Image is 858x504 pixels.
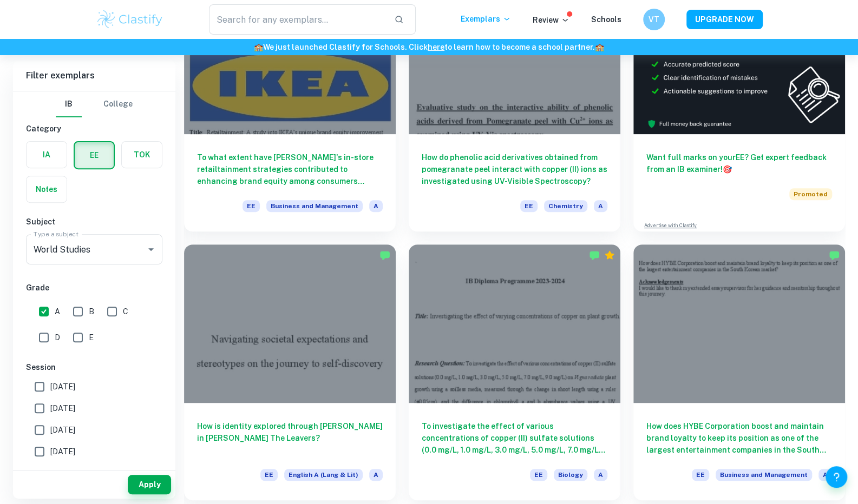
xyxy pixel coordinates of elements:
[686,10,763,29] button: UPGRADE NOW
[50,446,75,457] span: [DATE]
[89,306,94,317] span: B
[591,15,621,24] a: Schools
[530,469,547,481] span: EE
[818,469,832,481] span: A
[379,250,390,261] img: Marked
[27,142,67,168] button: IA
[633,244,845,500] a: How does HYBE Corporation boost and maintain brand loyalty to keep its position as one of the lar...
[197,151,383,187] h6: To what extent have [PERSON_NAME]'s in-store retailtainment strategies contributed to enhancing b...
[284,469,363,481] span: English A (Lang & Lit)
[826,466,847,488] button: Help and Feedback
[27,176,67,202] button: Notes
[55,306,60,317] span: A
[26,216,162,228] h6: Subject
[647,14,660,25] h6: VT
[128,475,171,494] button: Apply
[409,244,620,500] a: To investigate the effect of various concentrations of copper (II) sulfate solutions (0.0 mg/L, 1...
[254,43,263,51] span: 🏫
[594,469,607,481] span: A
[75,142,114,168] button: EE
[26,282,162,294] h6: Grade
[646,151,832,175] h6: Want full marks on your EE ? Get expert feedback from an IB examiner!
[533,14,569,26] p: Review
[604,250,615,261] div: Premium
[369,200,383,212] span: A
[829,250,840,261] img: Marked
[595,43,604,51] span: 🏫
[589,250,600,261] img: Marked
[716,469,812,481] span: Business and Management
[789,188,832,200] span: Promoted
[594,200,607,212] span: A
[123,306,128,317] span: C
[34,229,78,238] label: Type a subject
[422,420,607,456] h6: To investigate the effect of various concentrations of copper (II) sulfate solutions (0.0 mg/L, 1...
[89,331,94,343] span: E
[554,469,587,481] span: Biology
[56,91,82,117] button: IB
[723,165,732,174] span: 🎯
[55,331,60,343] span: D
[422,151,607,187] h6: How do phenolic acid derivatives obtained from pomegranate peel interact with copper (II) ions as...
[50,402,75,414] span: [DATE]
[260,469,278,481] span: EE
[646,420,832,456] h6: How does HYBE Corporation boost and maintain brand loyalty to keep its position as one of the lar...
[50,381,75,393] span: [DATE]
[26,123,162,135] h6: Category
[643,9,665,30] button: VT
[369,469,383,481] span: A
[209,4,386,35] input: Search for any exemplars...
[644,222,697,229] a: Advertise with Clastify
[243,200,260,212] span: EE
[122,142,162,168] button: TOK
[26,361,162,373] h6: Session
[2,41,856,53] h6: We just launched Clastify for Schools. Click to learn how to become a school partner.
[692,469,709,481] span: EE
[103,91,133,117] button: College
[544,200,587,212] span: Chemistry
[96,9,165,30] img: Clastify logo
[428,43,444,51] a: here
[461,13,511,25] p: Exemplars
[56,91,133,117] div: Filter type choice
[143,242,159,257] button: Open
[50,424,75,436] span: [DATE]
[13,61,175,91] h6: Filter exemplars
[184,244,396,500] a: How is identity explored through [PERSON_NAME] in [PERSON_NAME] The Leavers?EEEnglish A (Lang & L...
[520,200,538,212] span: EE
[266,200,363,212] span: Business and Management
[197,420,383,456] h6: How is identity explored through [PERSON_NAME] in [PERSON_NAME] The Leavers?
